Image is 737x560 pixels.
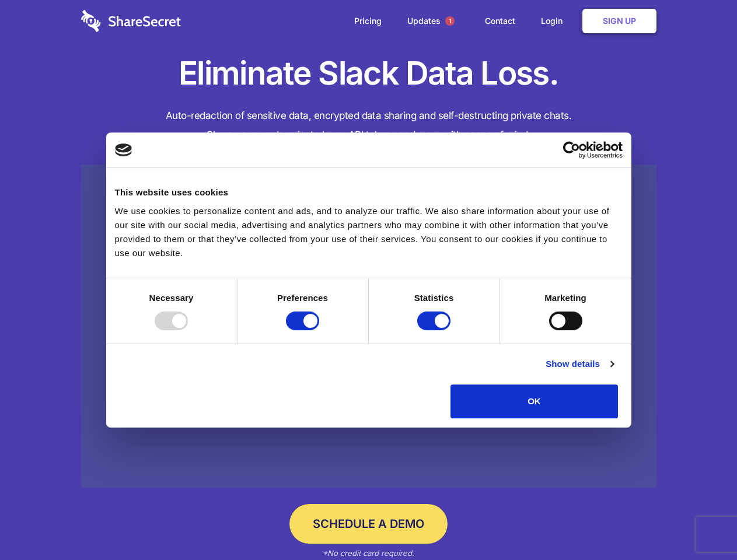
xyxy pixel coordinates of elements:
button: OK [450,384,618,418]
em: *No credit card required. [323,548,414,558]
a: Pricing [343,3,393,39]
a: Contact [473,3,527,39]
strong: Statistics [414,293,454,303]
a: Login [529,3,580,39]
h1: Eliminate Slack Data Loss. [81,52,656,94]
img: logo-wordmark-white-trans-d4663122ce5f474addd5e946df7df03e33cb6a1c49d2221995e7729f52c070b2.svg [81,10,181,32]
div: This website uses cookies [115,185,623,199]
a: Wistia video thumbnail [81,164,656,488]
img: logo [115,143,132,156]
a: Usercentrics Cookiebot - opens in a new window [521,141,623,159]
strong: Preferences [277,293,328,303]
a: Schedule a Demo [289,504,448,544]
strong: Necessary [149,293,194,303]
div: We use cookies to personalize content and ads, and to analyze our traffic. We also share informat... [115,204,623,260]
h4: Auto-redaction of sensitive data, encrypted data sharing and self-destructing private chats. Shar... [81,106,656,145]
a: Show details [546,357,613,371]
a: Sign Up [582,9,656,33]
span: 1 [445,16,455,26]
strong: Marketing [544,293,586,303]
